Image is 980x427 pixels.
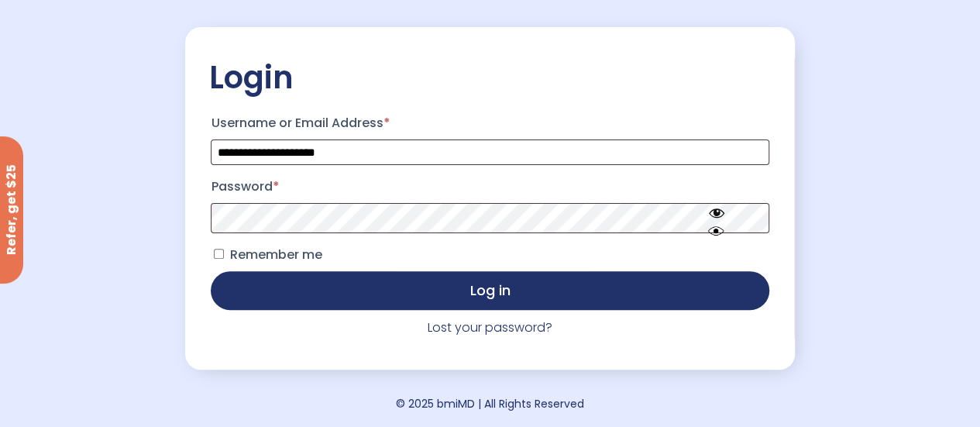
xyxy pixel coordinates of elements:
[428,319,552,336] a: Lost your password?
[229,246,322,263] span: Remember me
[211,174,769,199] label: Password
[214,249,224,259] input: Remember me
[211,111,769,136] label: Username or Email Address
[396,393,584,415] div: © 2025 bmiMD | All Rights Reserved
[208,58,771,97] h2: Login
[673,191,760,245] button: Hide password
[211,271,769,310] button: Log in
